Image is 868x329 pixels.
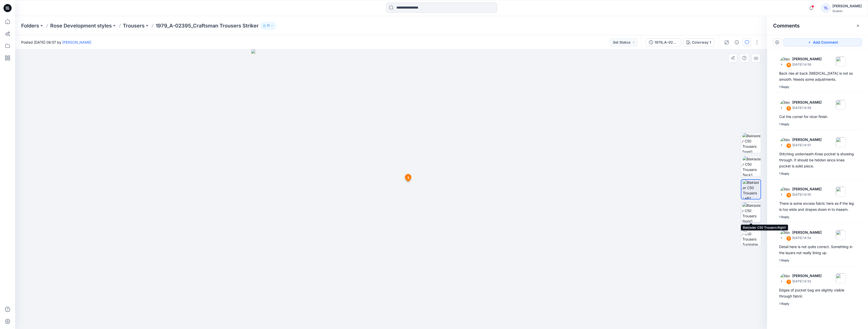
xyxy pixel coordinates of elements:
[779,122,789,127] div: 1 Reply
[832,3,862,9] div: [PERSON_NAME]
[821,4,830,13] div: TL
[742,226,761,246] img: Blaklader C50 Trousers Turntable
[779,70,856,82] div: Back rise at back [MEDICAL_DATA] is not so smooth. Needs some adjustments.
[743,180,761,199] img: Blaklader C50 Trousers Left1
[786,193,791,198] div: 3
[780,56,790,67] img: Nina Moller
[792,105,822,110] p: [DATE] 14:58
[773,23,800,29] h2: Comments
[779,258,789,263] div: 1 Reply
[792,62,822,67] p: [DATE] 14:59
[779,287,856,299] div: Edges of pocket bag are slightly visible through fabric
[779,84,789,89] div: 1 Reply
[792,273,822,279] p: [PERSON_NAME]
[251,49,531,329] img: eyJhbGciOiJIUzI1NiIsImtpZCI6IjAiLCJzbHQiOiJzZXMiLCJ0eXAiOiJKV1QifQ.eyJkYXRhIjp7InR5cGUiOiJzdG9yYW...
[780,273,790,283] img: Nina Moller
[792,99,822,105] p: [PERSON_NAME]
[733,38,741,46] button: Details
[792,137,822,143] p: [PERSON_NAME]
[779,151,856,169] div: Stitching underneath Knee pocket is showing through. It should be hidden since knee pocket is sol...
[786,279,791,284] div: 1
[786,236,791,241] div: 2
[792,192,822,197] p: [DATE] 14:55
[783,38,862,46] button: Add Comment
[743,156,761,176] img: Blaklader C50 Trousers Back1
[267,23,269,28] p: 11
[50,22,112,29] a: Rose Development styles
[683,38,714,46] button: Colorway 1
[792,143,822,148] p: [DATE] 14:57
[780,137,790,147] img: Nina Moller
[21,40,91,45] span: Posted [DATE] 06:57 by
[21,22,39,29] a: Folders
[156,22,259,29] p: 1979_A-02395_Craftsman Trousers Striker
[655,40,678,45] div: 1979_A-02395_Craftsman Trousers Striker
[792,186,822,192] p: [PERSON_NAME]
[786,106,791,111] div: 5
[62,40,91,44] a: [PERSON_NAME]
[692,40,711,45] div: Colorway 1
[261,22,276,29] button: 11
[779,215,789,220] div: 1 Reply
[792,56,822,62] p: [PERSON_NAME]
[646,38,681,46] button: 1979_A-02395_Craftsman Trousers Striker
[779,301,789,306] div: 1 Reply
[780,187,790,197] img: Nina Moller
[780,100,790,110] img: Nina Moller
[742,133,761,153] img: Blaklader C50 Trousers Front1
[742,203,761,222] img: Blaklader C50 Trousers Right1
[792,279,822,284] p: [DATE] 14:53
[792,229,822,235] p: [PERSON_NAME]
[792,235,822,241] p: [DATE] 14:54
[832,9,862,13] div: Guston
[779,244,856,256] div: Detail here is not quite correct. Something in the layers not really lining up.
[780,230,790,240] img: Nina Moller
[786,143,791,148] div: 4
[779,200,856,213] div: There is some excess fabric here as if the leg is too wide and drapes down in to inseam.
[779,114,856,120] div: Cut the corner for nicer finish.
[779,171,789,176] div: 1 Reply
[123,22,145,29] a: Trousers
[786,63,791,68] div: 6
